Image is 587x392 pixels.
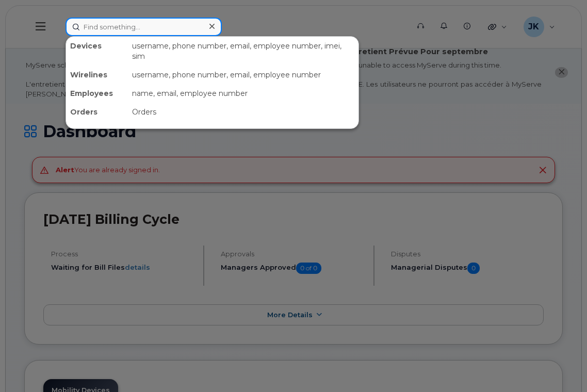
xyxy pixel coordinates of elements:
div: Devices [66,37,128,66]
div: username, phone number, email, employee number [128,66,358,84]
div: username, phone number, email, employee number, imei, sim [128,37,358,66]
div: Orders [128,103,358,121]
div: Employees [66,84,128,103]
div: name, email, employee number [128,84,358,103]
div: Wirelines [66,66,128,84]
div: Orders [66,103,128,121]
